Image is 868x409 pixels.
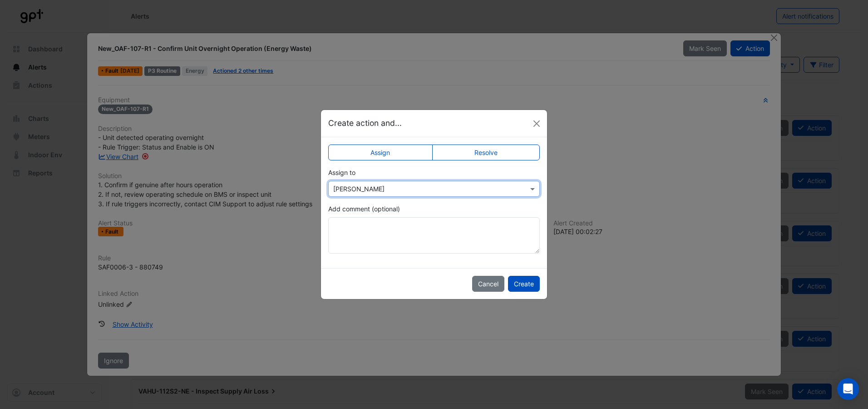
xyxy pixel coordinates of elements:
label: Assign to [328,168,355,177]
div: Open Intercom Messenger [837,378,859,400]
button: Create [508,276,540,292]
label: Resolve [432,145,540,160]
h5: Create action and... [328,117,402,129]
label: Assign [328,145,433,160]
label: Add comment (optional) [328,204,400,214]
button: Close [530,117,543,130]
button: Cancel [472,276,504,292]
